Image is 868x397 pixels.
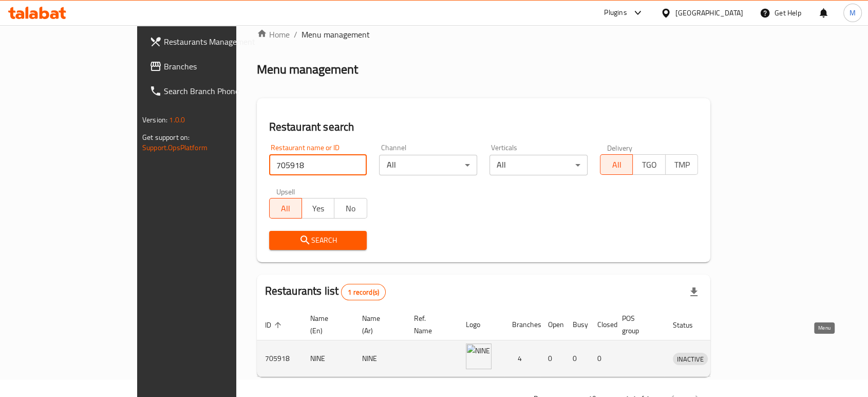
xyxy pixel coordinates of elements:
div: INACTIVE [673,353,708,365]
div: Export file [682,280,706,304]
label: Upsell [276,188,295,195]
span: Menu management [301,28,370,41]
span: Yes [306,201,330,216]
span: Name (En) [310,312,342,337]
td: 0 [564,340,589,377]
td: NINE [302,340,354,377]
button: TMP [665,154,698,175]
span: Search Branch Phone [164,85,274,97]
button: Yes [301,198,334,219]
span: Restaurants Management [164,35,274,48]
th: Branches [504,309,540,340]
div: Total records count [341,284,386,300]
span: Branches [164,60,274,73]
span: Get support on: [142,131,190,144]
span: INACTIVE [673,353,708,365]
h2: Menu management [257,61,358,78]
td: NINE [354,340,406,377]
a: Search Branch Phone [141,79,282,103]
button: All [600,154,633,175]
a: Branches [141,54,282,79]
div: All [489,155,588,175]
span: Search [277,234,359,247]
h2: Restaurants list [265,283,386,300]
div: [GEOGRAPHIC_DATA] [675,7,743,19]
button: TGO [632,154,665,175]
button: Search [269,231,367,250]
span: Ref. Name [414,312,445,337]
span: All [605,157,629,172]
button: All [269,198,302,219]
label: Delivery [607,144,633,151]
td: 0 [540,340,564,377]
span: Name (Ar) [362,312,393,337]
th: Closed [589,309,614,340]
li: / [294,28,297,41]
nav: breadcrumb [257,28,710,41]
input: Search for restaurant name or ID.. [269,155,367,175]
span: 1.0.0 [169,113,185,127]
span: ID [265,319,285,331]
span: POS group [622,312,652,337]
th: Open [540,309,564,340]
div: Plugins [604,7,627,19]
td: 4 [504,340,540,377]
a: Restaurants Management [141,29,282,54]
button: No [334,198,367,219]
span: TMP [670,157,694,172]
span: All [274,201,298,216]
div: All [379,155,477,175]
span: Status [673,319,706,331]
img: NINE [466,344,492,369]
span: TGO [637,157,661,172]
span: No [338,201,363,216]
span: M [850,7,856,19]
td: 0 [589,340,614,377]
span: 1 record(s) [342,287,385,297]
a: Support.OpsPlatform [142,141,207,154]
h2: Restaurant search [269,119,698,135]
th: Logo [458,309,504,340]
th: Busy [564,309,589,340]
table: enhanced table [257,309,756,377]
span: Version: [142,113,167,127]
